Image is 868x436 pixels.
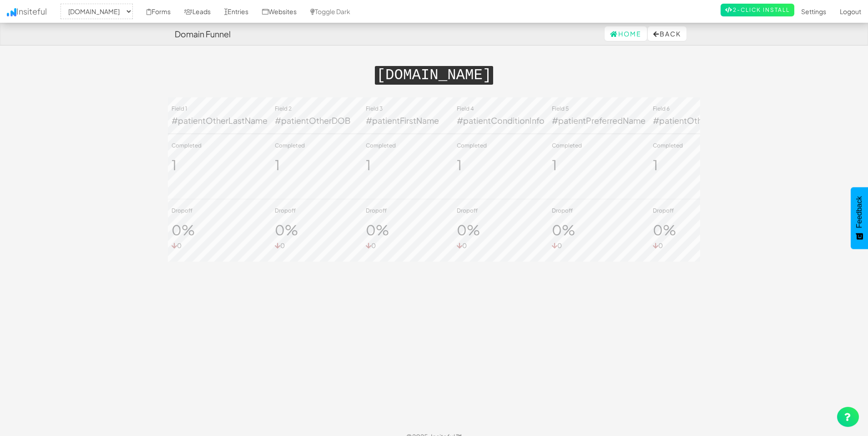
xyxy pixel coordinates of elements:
a: 2-Click Install [721,4,794,16]
img: icon.png [7,8,16,16]
a: Home [605,26,647,41]
h4: Domain Funnel [175,30,231,39]
button: Back [648,26,686,41]
span: Feedback [855,196,863,228]
button: Feedback - Show survey [851,187,868,249]
kbd: [DOMAIN_NAME] [375,66,494,85]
